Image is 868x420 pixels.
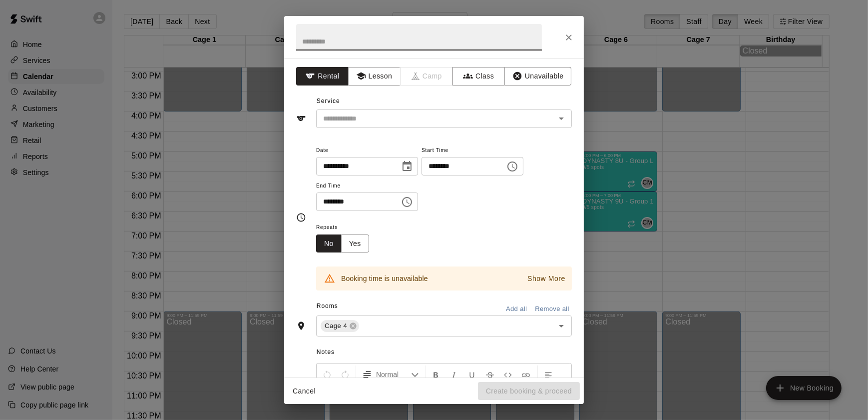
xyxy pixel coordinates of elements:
[527,273,565,284] p: Show More
[517,365,534,383] button: Insert Link
[397,192,417,212] button: Choose time, selected time is 5:45 PM
[316,144,418,157] span: Date
[401,67,453,85] span: Camps can only be created in the Services page
[296,113,306,123] svg: Service
[317,344,572,360] span: Notes
[296,321,306,331] svg: Rooms
[319,365,336,383] button: Undo
[504,67,571,85] button: Unavailable
[500,301,532,317] button: Add all
[397,156,417,176] button: Choose date, selected date is Sep 16, 2025
[316,234,369,253] div: outlined button group
[502,156,522,176] button: Choose time, selected time is 5:15 PM
[525,271,568,286] button: Show More
[428,365,444,383] button: Format Bold
[316,234,342,253] button: No
[316,179,418,193] span: End Time
[554,111,568,125] button: Open
[560,28,578,46] button: Close
[481,365,498,383] button: Format Strikethrough
[341,269,428,287] div: Booking time is unavailable
[316,221,377,234] span: Repeats
[317,302,338,309] span: Rooms
[341,234,369,253] button: Yes
[348,67,401,85] button: Lesson
[296,67,349,85] button: Rental
[376,369,411,379] span: Normal
[452,67,505,85] button: Class
[317,97,340,104] span: Service
[445,365,462,383] button: Format Italics
[422,144,523,157] span: Start Time
[296,212,306,222] svg: Timing
[321,320,359,332] div: Cage 4
[337,365,354,383] button: Redo
[532,301,572,317] button: Remove all
[463,365,480,383] button: Format Underline
[358,365,423,383] button: Formatting Options
[540,365,557,383] button: Left Align
[288,382,320,400] button: Cancel
[499,365,516,383] button: Insert Code
[554,319,568,333] button: Open
[321,321,351,331] span: Cage 4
